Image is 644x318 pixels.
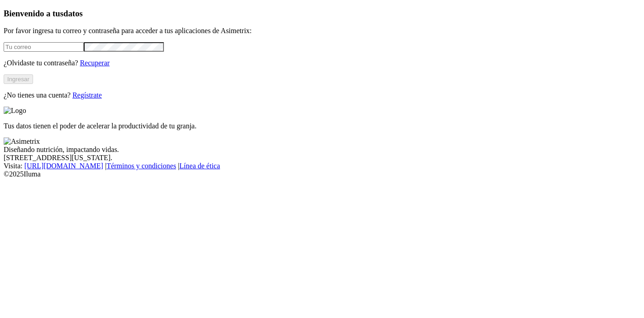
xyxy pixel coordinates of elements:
[4,107,26,115] img: Logo
[4,154,640,162] div: [STREET_ADDRESS][US_STATE].
[4,9,640,19] h3: Bienvenido a tus
[4,74,33,84] button: Ingresar
[179,162,220,170] a: Línea de ética
[4,146,640,154] div: Diseñando nutrición, impactando vidas.
[63,9,83,18] span: datos
[72,91,102,99] a: Regístrate
[80,59,110,67] a: Recuperar
[4,170,640,178] div: © 2025 Iluma
[4,59,640,67] p: ¿Olvidaste tu contraseña?
[4,42,84,52] input: Tu correo
[4,162,640,170] div: Visita : | |
[4,27,640,35] p: Por favor ingresa tu correo y contraseña para acceder a tus aplicaciones de Asimetrix:
[24,162,103,170] a: [URL][DOMAIN_NAME]
[106,162,176,170] a: Términos y condiciones
[4,91,640,99] p: ¿No tienes una cuenta?
[4,122,640,130] p: Tus datos tienen el poder de acelerar la productividad de tu granja.
[4,137,40,146] img: Asimetrix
